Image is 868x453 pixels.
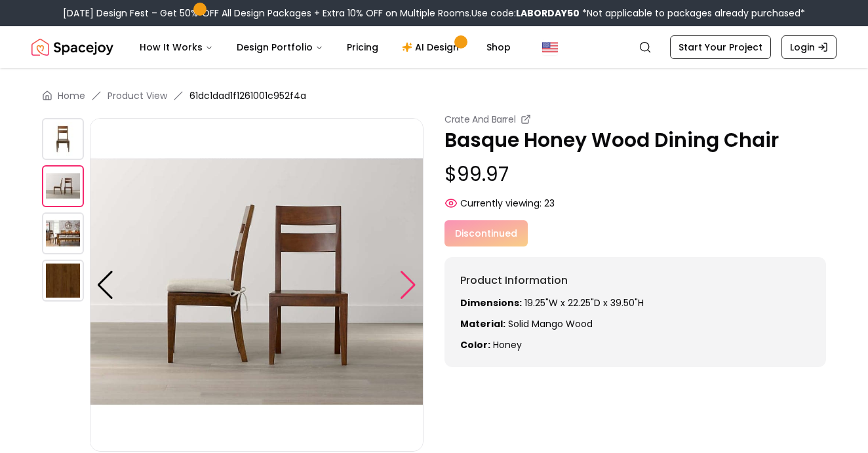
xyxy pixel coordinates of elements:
[476,34,521,60] a: Shop
[336,34,389,60] a: Pricing
[444,128,826,152] p: Basque Honey Wood Dining Chair
[542,39,558,55] img: United States
[544,197,555,210] span: 23
[460,338,490,351] strong: Color:
[670,35,771,59] a: Start Your Project
[129,34,224,60] button: How It Works
[31,34,113,60] a: Spacejoy
[42,260,84,302] img: https://storage.googleapis.com/spacejoy-main/assets/61dc1dad1f1261001c952f4a/product_5_gei18f4cj0i
[58,89,85,102] a: Home
[31,34,113,60] img: Spacejoy Logo
[460,317,505,330] strong: Material:
[90,118,424,452] img: https://storage.googleapis.com/spacejoy-main/assets/61dc1dad1f1261001c952f4a/product_1_7dip2pde4efc
[63,7,805,20] div: [DATE] Design Fest – Get 50% OFF All Design Packages + Extra 10% OFF on Multiple Rooms.
[460,273,810,288] h6: Product Information
[42,118,84,160] img: https://storage.googleapis.com/spacejoy-main/assets/61dc1dad1f1261001c952f4a/product_0_l8o50n6klbjh
[424,118,757,452] img: https://storage.googleapis.com/spacejoy-main/assets/61dc1dad1f1261001c952f4a/product_4_ba5fpb8kc7g5
[226,34,334,60] button: Design Portfolio
[108,89,167,102] li: Product View
[781,35,837,59] a: Login
[31,26,837,68] nav: Global
[42,89,826,102] nav: breadcrumb
[444,163,826,186] p: $99.97
[471,7,580,20] span: Use code:
[508,317,593,330] span: Solid mango wood
[42,165,84,207] img: https://storage.googleapis.com/spacejoy-main/assets/61dc1dad1f1261001c952f4a/product_1_7dip2pde4efc
[460,197,542,210] span: Currently viewing:
[42,212,84,254] img: https://storage.googleapis.com/spacejoy-main/assets/61dc1dad1f1261001c952f4a/product_4_ba5fpb8kc7g5
[460,296,522,309] strong: Dimensions:
[460,296,810,309] p: 19.25"W x 22.25"D x 39.50"H
[189,89,306,102] span: 61dc1dad1f1261001c952f4a
[580,7,805,20] span: *Not applicable to packages already purchased*
[129,34,521,60] nav: Main
[516,7,580,20] b: LABORDAY50
[391,34,473,60] a: AI Design
[444,113,515,126] small: Crate And Barrel
[493,338,522,351] span: honey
